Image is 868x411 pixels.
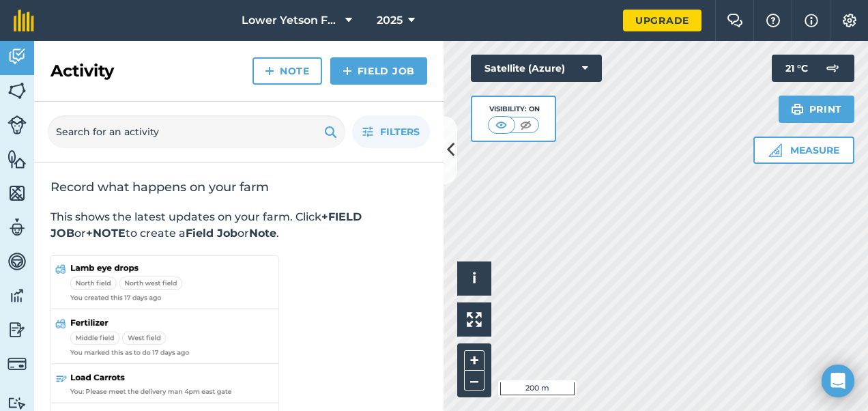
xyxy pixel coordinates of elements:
div: Visibility: On [488,104,540,115]
img: svg+xml;base64,PD94bWwgdmVyc2lvbj0iMS4wIiBlbmNvZGluZz0idXRmLTgiPz4KPCEtLSBHZW5lcmF0b3I6IEFkb2JlIE... [819,55,846,82]
img: A question mark icon [765,14,781,27]
img: svg+xml;base64,PHN2ZyB4bWxucz0iaHR0cDovL3d3dy53My5vcmcvMjAwMC9zdmciIHdpZHRoPSIxNCIgaGVpZ2h0PSIyNC... [343,63,352,79]
h2: Record what happens on your farm [50,179,427,195]
img: svg+xml;base64,PHN2ZyB4bWxucz0iaHR0cDovL3d3dy53My5vcmcvMjAwMC9zdmciIHdpZHRoPSIxOSIgaGVpZ2h0PSIyNC... [324,124,337,140]
img: svg+xml;base64,PHN2ZyB4bWxucz0iaHR0cDovL3d3dy53My5vcmcvMjAwMC9zdmciIHdpZHRoPSI1MCIgaGVpZ2h0PSI0MC... [517,118,534,132]
button: 21 °C [772,55,854,82]
img: A cog icon [841,14,858,27]
img: svg+xml;base64,PHN2ZyB4bWxucz0iaHR0cDovL3d3dy53My5vcmcvMjAwMC9zdmciIHdpZHRoPSI1NiIgaGVpZ2h0PSI2MC... [8,149,27,169]
img: svg+xml;base64,PD94bWwgdmVyc2lvbj0iMS4wIiBlbmNvZGluZz0idXRmLTgiPz4KPCEtLSBHZW5lcmF0b3I6IEFkb2JlIE... [8,285,27,306]
button: Filters [352,115,430,148]
span: i [472,270,476,287]
img: svg+xml;base64,PD94bWwgdmVyc2lvbj0iMS4wIiBlbmNvZGluZz0idXRmLTgiPz4KPCEtLSBHZW5lcmF0b3I6IEFkb2JlIE... [8,397,27,410]
img: svg+xml;base64,PD94bWwgdmVyc2lvbj0iMS4wIiBlbmNvZGluZz0idXRmLTgiPz4KPCEtLSBHZW5lcmF0b3I6IEFkb2JlIE... [8,320,27,340]
img: svg+xml;base64,PHN2ZyB4bWxucz0iaHR0cDovL3d3dy53My5vcmcvMjAwMC9zdmciIHdpZHRoPSI1NiIgaGVpZ2h0PSI2MC... [8,81,27,101]
span: 21 ° C [785,55,808,82]
img: svg+xml;base64,PHN2ZyB4bWxucz0iaHR0cDovL3d3dy53My5vcmcvMjAwMC9zdmciIHdpZHRoPSIxOSIgaGVpZ2h0PSIyNC... [791,101,804,117]
img: Two speech bubbles overlapping with the left bubble in the forefront [727,14,743,27]
strong: Note [249,227,276,240]
button: Satellite (Azure) [471,55,602,82]
button: i [457,261,491,296]
a: Note [252,57,322,85]
button: + [464,350,484,371]
img: svg+xml;base64,PD94bWwgdmVyc2lvbj0iMS4wIiBlbmNvZGluZz0idXRmLTgiPz4KPCEtLSBHZW5lcmF0b3I6IEFkb2JlIE... [8,46,27,67]
a: Upgrade [623,10,701,31]
img: svg+xml;base64,PHN2ZyB4bWxucz0iaHR0cDovL3d3dy53My5vcmcvMjAwMC9zdmciIHdpZHRoPSIxNyIgaGVpZ2h0PSIxNy... [805,12,818,29]
img: svg+xml;base64,PHN2ZyB4bWxucz0iaHR0cDovL3d3dy53My5vcmcvMjAwMC9zdmciIHdpZHRoPSI1MCIgaGVpZ2h0PSI0MC... [493,118,510,132]
img: svg+xml;base64,PD94bWwgdmVyc2lvbj0iMS4wIiBlbmNvZGluZz0idXRmLTgiPz4KPCEtLSBHZW5lcmF0b3I6IEFkb2JlIE... [8,251,27,272]
a: Field Job [330,57,427,85]
img: svg+xml;base64,PD94bWwgdmVyc2lvbj0iMS4wIiBlbmNvZGluZz0idXRmLTgiPz4KPCEtLSBHZW5lcmF0b3I6IEFkb2JlIE... [8,354,27,373]
h2: Activity [50,60,114,82]
img: Four arrows, one pointing top left, one top right, one bottom right and the last bottom left [467,312,482,327]
button: – [464,371,484,391]
span: Filters [380,124,420,139]
span: Lower Yetson Farm [242,12,340,29]
img: fieldmargin Logo [14,10,34,31]
img: Ruler icon [768,143,782,157]
div: Open Intercom Messenger [822,365,854,397]
strong: +NOTE [86,227,126,240]
button: Measure [753,137,854,164]
span: 2025 [377,12,403,29]
button: Print [779,96,855,123]
p: This shows the latest updates on your farm. Click or to create a or . [50,209,427,242]
input: Search for an activity [48,115,345,148]
strong: Field Job [186,227,237,240]
img: svg+xml;base64,PD94bWwgdmVyc2lvbj0iMS4wIiBlbmNvZGluZz0idXRmLTgiPz4KPCEtLSBHZW5lcmF0b3I6IEFkb2JlIE... [8,217,27,238]
img: svg+xml;base64,PHN2ZyB4bWxucz0iaHR0cDovL3d3dy53My5vcmcvMjAwMC9zdmciIHdpZHRoPSI1NiIgaGVpZ2h0PSI2MC... [8,183,27,203]
img: svg+xml;base64,PHN2ZyB4bWxucz0iaHR0cDovL3d3dy53My5vcmcvMjAwMC9zdmciIHdpZHRoPSIxNCIgaGVpZ2h0PSIyNC... [265,63,274,79]
img: svg+xml;base64,PD94bWwgdmVyc2lvbj0iMS4wIiBlbmNvZGluZz0idXRmLTgiPz4KPCEtLSBHZW5lcmF0b3I6IEFkb2JlIE... [8,115,27,134]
